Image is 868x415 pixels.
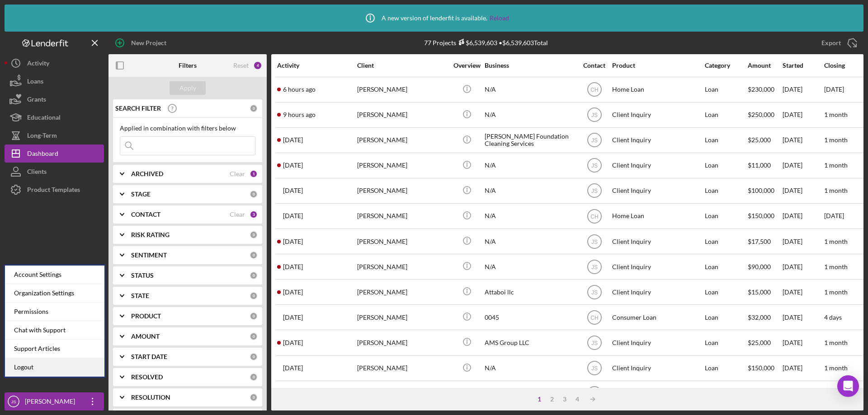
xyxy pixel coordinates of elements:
div: Started [783,62,823,69]
span: $100,000 [748,187,774,194]
b: ARCHIVED [131,170,163,177]
text: JS [591,163,597,169]
text: JS [591,340,597,346]
div: [DATE] [783,154,823,177]
div: 1 [250,170,258,178]
text: CH [590,314,598,321]
div: Client Inquiry [612,128,703,152]
div: [DATE] [783,356,823,380]
b: START DATE [131,353,167,360]
span: $17,500 [748,238,771,245]
time: 2025-09-07 23:53 [283,238,303,245]
div: Client Inquiry [612,280,703,304]
text: JS [591,264,597,270]
div: [DATE] [783,305,823,329]
div: Activity [27,54,49,75]
div: N/A [485,204,575,228]
div: Client Inquiry [612,229,703,253]
time: 1 month [824,364,848,372]
div: Long-Term [27,126,57,147]
div: Amount [748,62,782,69]
span: $15,000 [748,288,771,296]
div: N/A [485,229,575,253]
div: N/A [485,78,575,102]
div: Loan [705,204,747,228]
div: [PERSON_NAME] [23,392,81,413]
div: [PERSON_NAME] [357,128,448,152]
text: JS [591,137,597,144]
div: Client [357,62,448,69]
div: Category [705,62,747,69]
time: 2025-09-08 19:44 [283,162,303,169]
div: [DATE] [783,128,823,152]
div: Overview [450,62,484,69]
b: SEARCH FILTER [115,105,161,112]
div: Clients [27,163,47,183]
time: 2025-09-06 00:57 [283,289,303,296]
div: Client Inquiry [612,382,703,406]
a: Long-Term [5,126,104,145]
div: 4 [253,61,262,70]
b: RESOLUTION [131,394,170,401]
time: [DATE] [824,85,844,93]
button: Clients [5,163,104,181]
div: 0 [250,231,258,239]
time: 1 month [824,238,848,245]
b: RESOLVED [131,373,163,381]
a: Grants [5,90,104,108]
div: Loan [705,305,747,329]
time: 2025-09-09 12:28 [283,111,316,118]
div: Loan [705,382,747,406]
div: [PERSON_NAME] [357,356,448,380]
div: Client Inquiry [612,356,703,380]
div: [DATE] [783,255,823,279]
div: [DATE] [783,179,823,203]
div: Loan [705,78,747,102]
button: Educational [5,108,104,126]
time: 1 month [824,187,848,194]
b: SENTIMENT [131,252,167,259]
div: Dashboard [27,145,58,165]
span: $25,000 [748,136,771,144]
div: [PERSON_NAME] [357,229,448,253]
div: [DATE] [783,280,823,304]
time: 2025-09-05 15:17 [283,339,303,346]
time: 1 month [824,136,848,144]
div: Client Inquiry [612,179,703,203]
div: 0 [250,271,258,280]
span: $150,000 [748,364,774,372]
div: Loan [705,154,747,177]
time: 4 days [824,313,842,321]
div: AMS Group LLC [485,331,575,354]
a: Logout [5,358,104,377]
text: JS [591,289,597,295]
b: PRODUCT [131,312,161,320]
div: 0 [250,312,258,320]
div: Loan [705,128,747,152]
time: 2025-09-08 12:11 [283,212,303,219]
span: $32,000 [748,313,771,321]
div: Permissions [5,303,104,321]
button: Product Templates [5,181,104,199]
div: Grants [27,90,46,111]
div: 0 [250,251,258,259]
div: N/A [485,154,575,177]
div: Educational [27,108,61,129]
div: Client Inquiry [612,103,703,127]
div: 77 Projects • $6,539,603 Total [424,39,548,47]
b: STATE [131,292,149,299]
time: 2025-09-05 20:56 [283,314,303,321]
time: 1 month [824,111,848,118]
div: [DATE] [783,229,823,253]
div: [PERSON_NAME] [357,331,448,354]
span: $90,000 [748,263,771,270]
div: 0 [250,104,258,112]
div: Account Settings [5,266,104,284]
div: Loan [705,331,747,354]
div: Contact [577,62,611,69]
div: Loan [705,255,747,279]
div: Chat with Support [5,321,104,340]
div: Applied in combination with filters below [120,125,255,132]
